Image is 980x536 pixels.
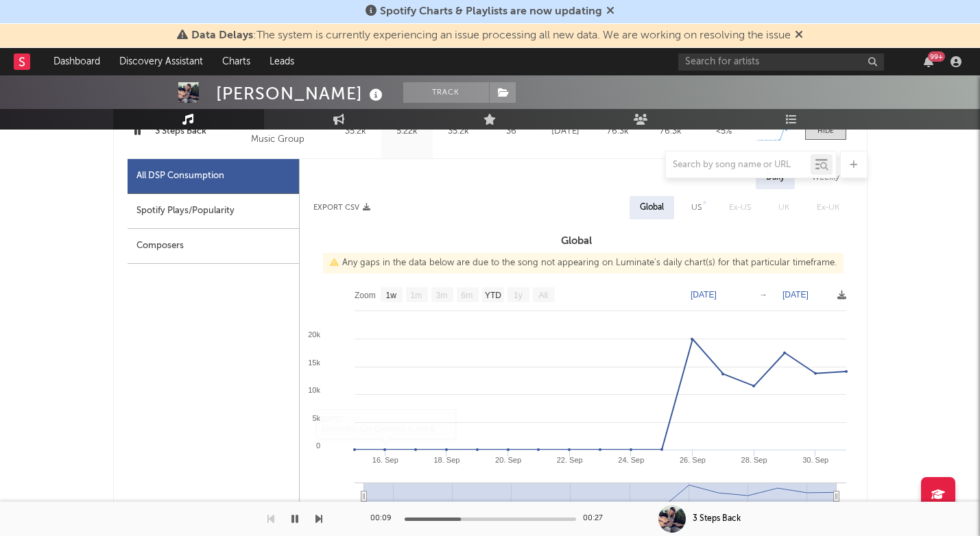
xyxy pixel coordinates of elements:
[433,456,459,464] text: 18. Sep
[128,194,299,229] div: Spotify Plays/Popularity
[484,291,501,300] text: YTD
[312,414,320,422] text: 5k
[308,330,320,339] text: 20k
[308,386,320,394] text: 10k
[495,456,521,464] text: 20. Sep
[44,48,110,75] a: Dashboard
[128,229,299,264] div: Composers
[216,82,386,105] div: [PERSON_NAME]
[691,199,702,216] div: US
[691,290,717,300] text: [DATE]
[679,456,705,464] text: 26. Sep
[488,125,536,138] div: 36
[701,125,747,138] div: <5%
[802,456,828,464] text: 30. Sep
[300,233,853,249] h3: Global
[595,125,641,138] div: 76.3k
[410,291,422,300] text: 1m
[333,125,378,138] div: 35.2k
[385,125,429,138] div: 5.22k
[640,199,664,216] div: Global
[795,30,803,41] span: Dismiss
[370,511,398,527] div: 00:09
[380,6,602,17] span: Spotify Charts & Playlists are now updating
[666,160,811,171] input: Search by song name or URL
[924,56,933,67] button: 99+
[372,456,398,464] text: 16. Sep
[308,358,320,367] text: 15k
[693,513,741,525] div: 3 Steps Back
[782,290,809,300] text: [DATE]
[928,51,945,62] div: 99 +
[191,30,253,41] span: Data Delays
[618,456,644,464] text: 24. Sep
[191,30,791,41] span: : The system is currently experiencing an issue processing all new data. We are working on resolv...
[385,291,396,300] text: 1w
[648,125,694,138] div: 76.3k
[110,48,213,75] a: Discovery Assistant
[583,511,610,527] div: 00:27
[315,441,320,450] text: 0
[741,456,767,464] text: 28. Sep
[542,125,588,138] div: [DATE]
[313,204,370,212] button: Export CSV
[461,291,473,300] text: 6m
[155,125,245,138] a: 3 Steps Back
[678,53,884,71] input: Search for artists
[260,48,304,75] a: Leads
[514,291,523,300] text: 1y
[538,291,547,300] text: All
[213,48,260,75] a: Charts
[606,6,614,17] span: Dismiss
[323,253,844,273] div: Any gaps in the data below are due to the song not appearing on Luminate's daily chart(s) for tha...
[355,291,376,300] text: Zoom
[435,291,447,300] text: 3m
[251,115,326,148] div: 2025 Cuhmon Music Group
[436,125,481,138] div: 35.2k
[759,290,767,300] text: →
[403,82,489,103] button: Track
[556,456,582,464] text: 22. Sep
